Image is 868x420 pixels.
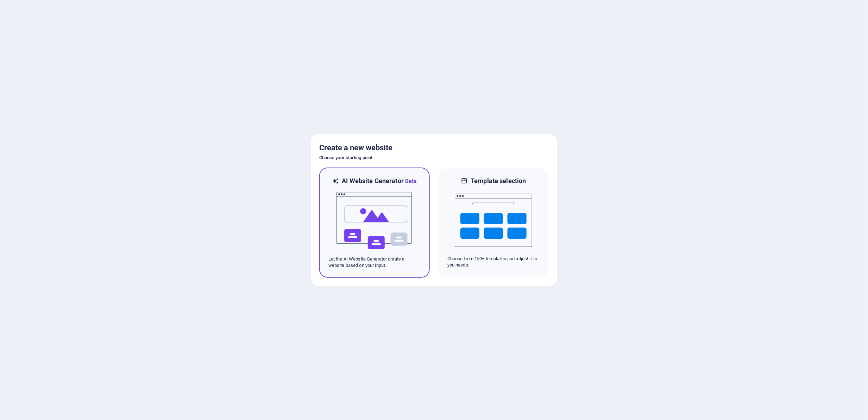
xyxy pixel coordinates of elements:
p: Choose from 150+ templates and adjust it to you needs. [447,256,540,268]
h5: Create a new website [319,142,549,153]
h6: AI Website Generator [342,177,417,186]
h6: Choose your starting point [319,153,549,162]
h6: Template selection [471,177,526,185]
span: Beta [404,178,417,184]
p: Let the AI Website Generator create a website based on your input. [328,256,421,269]
div: Template selectionChoose from 150+ templates and adjust it to you needs. [438,168,549,278]
img: ai [336,186,413,256]
div: AI Website GeneratorBetaaiLet the AI Website Generator create a website based on your input. [319,168,430,278]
